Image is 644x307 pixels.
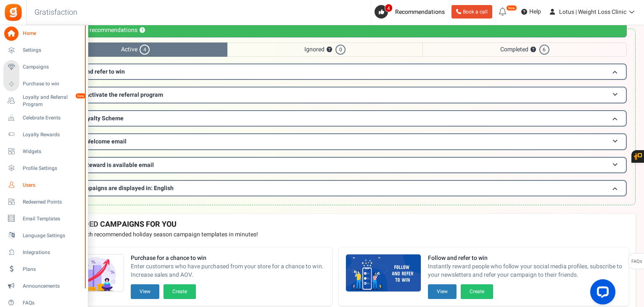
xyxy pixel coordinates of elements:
[131,262,325,279] span: Enter customers who have purchased from your store for a chance to win. Increase sales and AOV.
[3,279,84,293] a: Announcements
[461,284,493,299] button: Create
[559,8,626,16] span: Lotus | Weight Loss Clinic
[227,42,423,57] span: Ignored
[23,182,82,189] span: Users
[131,254,325,262] strong: Purchase for a chance to win
[428,254,623,262] strong: Follow and refer to win
[64,184,174,193] span: Your campaigns are displayed in: English
[23,94,84,108] span: Loyalty and Referral Program
[4,3,23,22] img: Gratisfaction
[3,245,84,259] a: Integrations
[3,161,84,175] a: Profile Settings
[428,284,457,299] button: View
[375,5,448,19] a: 4 Recommendations
[23,64,82,71] span: Campaigns
[3,60,84,74] a: Campaigns
[3,94,84,108] a: Loyalty and Referral Program New
[42,220,629,229] h4: RECOMMENDED CAMPAIGNS FOR YOU
[3,262,84,276] a: Plans
[3,77,84,91] a: Purchase to win
[140,45,150,55] span: 4
[428,262,623,279] span: Instantly reward people who follow your social media profiles, subscribe to your newsletters and ...
[3,228,84,243] a: Language Settings
[23,30,82,37] span: Home
[23,232,82,239] span: Language Settings
[385,4,393,12] span: 4
[23,165,82,172] span: Profile Settings
[23,148,82,155] span: Widgets
[3,144,84,159] a: Widgets
[451,5,492,19] a: Book a call
[527,8,541,16] span: Help
[64,67,125,76] span: Follow and refer to win
[395,8,445,16] span: Recommendations
[327,47,332,53] button: ?
[3,212,84,226] a: Email Templates
[164,284,196,299] button: Create
[131,284,159,299] button: View
[64,114,124,123] span: Lotus Loyalty Scheme
[3,195,84,209] a: Redeemed Points
[346,254,421,292] img: Recommended Campaigns
[85,137,127,146] span: Welcome email
[3,178,84,192] a: Users
[44,23,627,37] div: Personalized recommendations
[3,26,84,41] a: Home
[23,47,82,54] span: Settings
[44,42,227,57] span: Active
[23,198,82,206] span: Redeemed Points
[506,5,517,11] em: New
[23,299,82,307] span: FAQs
[42,230,629,239] p: Preview and launch recommended holiday season campaign templates in minutes!
[23,249,82,256] span: Integrations
[75,93,86,99] em: New
[3,43,84,58] a: Settings
[3,127,84,142] a: Loyalty Rewards
[23,215,82,222] span: Email Templates
[140,28,145,33] button: ?
[23,80,82,87] span: Purchase to win
[25,4,87,21] h3: Gratisfaction
[23,131,82,138] span: Loyalty Rewards
[518,5,544,19] a: Help
[85,90,163,99] span: Activate the referral program
[23,266,82,273] span: Plans
[531,47,536,53] button: ?
[422,42,627,57] span: Completed
[23,114,82,122] span: Celebrate Events
[539,45,549,55] span: 6
[3,111,84,125] a: Celebrate Events
[85,161,154,169] span: Reward is available email
[631,254,642,270] span: FAQs
[23,283,82,290] span: Announcements
[335,45,346,55] span: 0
